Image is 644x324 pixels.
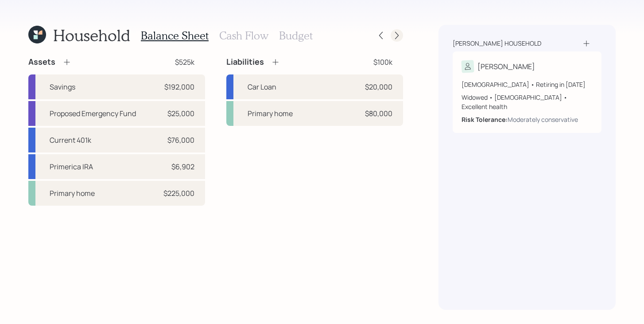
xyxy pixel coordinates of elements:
[141,29,209,42] h3: Balance Sheet
[248,82,276,92] div: Car Loan
[171,161,194,172] div: $6,902
[164,82,194,92] div: $192,000
[28,57,55,67] h4: Assets
[477,61,535,72] div: [PERSON_NAME]
[462,115,508,124] b: Risk Tolerance:
[373,57,392,67] div: $100k
[279,29,313,42] h3: Budget
[508,115,578,124] div: Moderately conservative
[453,39,541,48] div: [PERSON_NAME] household
[462,80,593,89] div: [DEMOGRAPHIC_DATA] • Retiring in [DATE]
[53,26,130,45] h1: Household
[50,135,91,145] div: Current 401k
[248,108,293,119] div: Primary home
[462,93,593,111] div: Widowed • [DEMOGRAPHIC_DATA] • Excellent health
[163,188,194,199] div: $225,000
[226,57,264,67] h4: Liabilities
[365,82,392,92] div: $20,000
[167,108,194,119] div: $25,000
[50,108,136,119] div: Proposed Emergency Fund
[219,29,268,42] h3: Cash Flow
[365,108,392,119] div: $80,000
[175,57,194,67] div: $525k
[50,161,93,172] div: Primerica IRA
[50,82,75,92] div: Savings
[50,188,95,199] div: Primary home
[167,135,194,145] div: $76,000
